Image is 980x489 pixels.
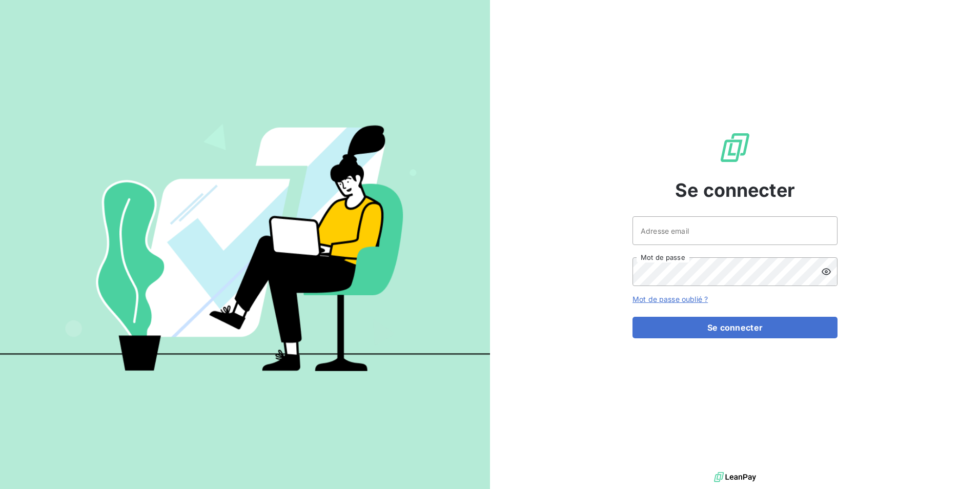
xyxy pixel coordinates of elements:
[675,176,795,204] span: Se connecter
[632,216,838,245] input: placeholder
[719,131,751,164] img: Logo LeanPay
[714,470,756,485] img: logo
[632,295,708,303] a: Mot de passe oublié ?
[632,317,838,338] button: Se connecter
